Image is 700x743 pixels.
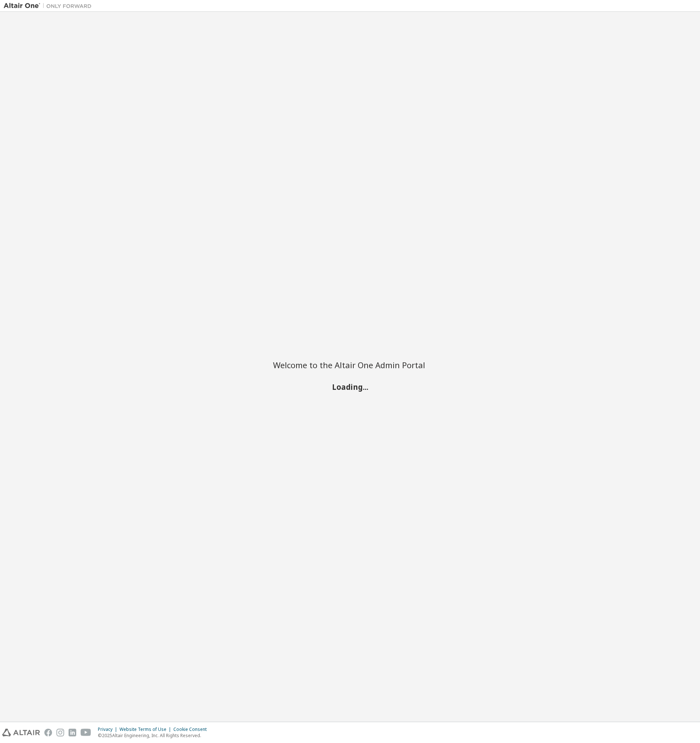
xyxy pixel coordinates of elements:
div: Website Terms of Use [119,726,173,732]
img: youtube.svg [81,729,91,736]
h2: Loading... [273,382,427,392]
div: Cookie Consent [173,726,211,732]
h2: Welcome to the Altair One Admin Portal [273,360,427,370]
img: linkedin.svg [69,729,76,736]
img: facebook.svg [44,729,52,736]
img: altair_logo.svg [2,729,40,736]
img: instagram.svg [56,729,64,736]
div: Privacy [98,726,119,732]
p: © 2025 Altair Engineering, Inc. All Rights Reserved. [98,732,211,739]
img: Altair One [4,2,95,10]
